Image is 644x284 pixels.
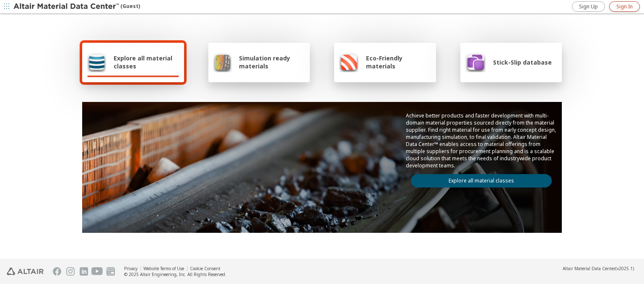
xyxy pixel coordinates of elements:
a: Explore all material classes [411,174,552,188]
span: Eco-Friendly materials [366,54,431,70]
a: Cookie Consent [190,266,221,271]
p: Achieve better products and faster development with multi-domain material properties sourced dire... [406,112,557,169]
span: Simulation ready materials [239,54,305,70]
img: Altair Engineering [7,268,44,275]
span: Stick-Slip database [493,58,552,66]
span: Sign Up [579,3,598,10]
a: Sign Up [572,1,605,12]
img: Stick-Slip database [465,52,486,72]
img: Eco-Friendly materials [339,52,358,72]
img: Altair Material Data Center [13,3,120,11]
span: Explore all material classes [114,54,179,70]
div: (Guest) [13,3,140,11]
div: (v2025.1) [563,266,634,271]
span: Altair Material Data Center [563,266,615,271]
img: Simulation ready materials [213,52,231,72]
a: Sign In [609,1,640,12]
a: Website Terms of Use [143,266,184,271]
div: © 2025 Altair Engineering, Inc. All Rights Reserved. [124,271,226,277]
span: Sign In [616,3,633,10]
img: Explore all material classes [87,52,106,72]
a: Privacy [124,266,138,271]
